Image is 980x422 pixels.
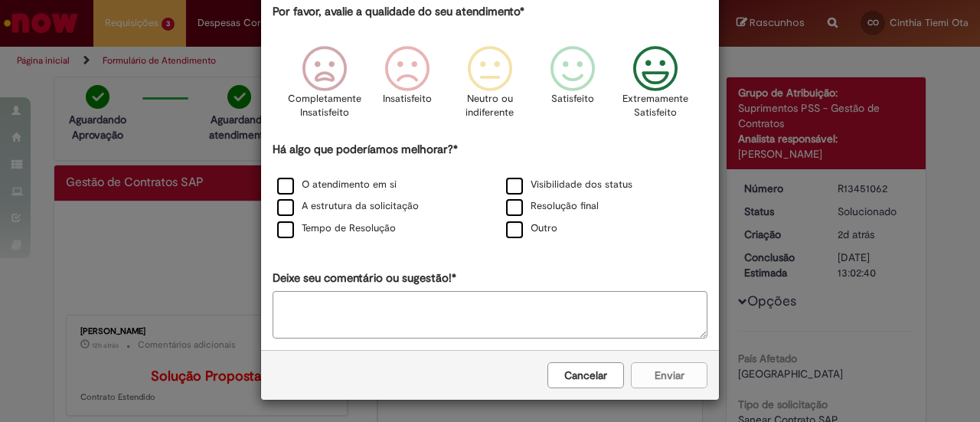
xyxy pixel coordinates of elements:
[506,178,632,192] label: Visibilidade dos status
[277,221,396,236] label: Tempo de Resolução
[547,362,624,388] button: Cancelar
[534,34,612,139] div: Satisfeito
[622,92,688,120] p: Extremamente Satisfeito
[551,92,594,106] p: Satisfeito
[277,199,419,214] label: A estrutura da solicitação
[368,34,446,139] div: Insatisfeito
[616,34,694,139] div: Extremamente Satisfeito
[273,270,456,286] label: Deixe seu comentário ou sugestão!*
[285,34,363,139] div: Completamente Insatisfeito
[273,4,524,20] label: Por favor, avalie a qualidade do seu atendimento*
[462,92,518,120] p: Neutro ou indiferente
[451,34,529,139] div: Neutro ou indiferente
[383,92,432,106] p: Insatisfeito
[277,178,397,192] label: O atendimento em si
[273,142,707,240] div: Há algo que poderíamos melhorar?*
[506,199,599,214] label: Resolução final
[288,92,361,120] p: Completamente Insatisfeito
[506,221,557,236] label: Outro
